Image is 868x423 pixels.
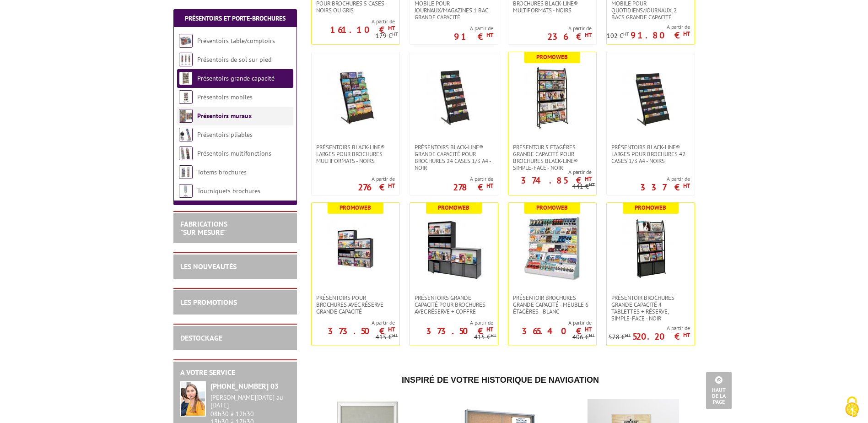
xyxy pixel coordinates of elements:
sup: HT [683,30,690,38]
sup: HT [683,331,690,339]
img: Présentoir 5 Etagères grande capacité pour brochures Black-Line® simple-face - Noir [520,66,584,130]
img: Présentoirs pliables [179,128,193,141]
sup: HT [625,332,631,338]
img: Présentoirs pour Brochures avec réserve Grande capacité [323,217,388,281]
b: Promoweb [536,53,568,61]
p: 91 € [454,34,493,39]
a: Présentoirs table/comptoirs [197,37,275,45]
img: Cookies (fenêtre modale) [841,396,863,418]
a: Présentoir Brochures grande capacité - Meuble 6 étagères - Blanc [508,294,596,315]
span: Inspiré de votre historique de navigation [402,375,599,385]
p: 441 € [572,183,595,190]
p: 276 € [358,184,395,190]
p: 415 € [474,334,496,341]
img: Présentoirs Black-Line® larges pour brochures 42 cases 1/3 A4 - Noirs [619,66,683,130]
sup: HT [388,182,395,190]
a: Tourniquets brochures [197,187,260,195]
sup: HT [388,24,395,32]
a: Présentoirs mobiles [197,93,253,101]
img: Présentoirs Black-Line® grande capacité pour brochures 24 cases 1/3 A4 - noir [422,66,486,130]
a: Présentoirs Black-Line® larges pour brochures multiformats - Noirs [312,144,399,164]
h2: A votre service [180,369,290,377]
b: Promoweb [635,204,666,211]
span: Présentoir brochures Grande capacité 4 tablettes + réserve, simple-face - Noir [611,294,690,322]
span: Présentoirs Black-Line® larges pour brochures 42 cases 1/3 A4 - Noirs [611,144,690,164]
sup: HT [486,31,493,39]
p: 236 € [547,34,592,39]
span: A partir de [508,319,592,326]
span: Présentoirs grande capacité pour brochures avec réserve + coffre [415,294,493,315]
span: A partir de [607,23,690,31]
img: Présentoirs multifonctions [179,146,193,160]
p: 520.20 € [632,334,690,339]
a: LES PROMOTIONS [180,298,237,307]
span: A partir de [640,175,690,183]
img: Présentoirs muraux [179,109,193,123]
a: Présentoir 5 Etagères grande capacité pour brochures Black-Line® simple-face - Noir [508,144,596,171]
span: Présentoirs Black-Line® larges pour brochures multiformats - Noirs [316,144,395,164]
span: A partir de [312,18,395,25]
p: 578 € [609,334,631,341]
a: Totems brochures [197,168,247,176]
a: Présentoir brochures Grande capacité 4 tablettes + réserve, simple-face - Noir [607,294,695,322]
button: Cookies (fenêtre modale) [836,392,868,423]
p: 278 € [453,184,493,190]
span: Présentoirs pour Brochures avec réserve Grande capacité [316,294,395,315]
img: Totems brochures [179,165,193,179]
b: Promoweb [340,204,371,211]
div: [PERSON_NAME][DATE] au [DATE] [210,394,290,409]
a: LES NOUVEAUTÉS [180,262,237,271]
span: A partir de [454,25,493,32]
p: 374.85 € [521,178,592,183]
sup: HT [585,31,592,39]
sup: HT [585,175,592,183]
p: 373.50 € [328,328,395,334]
sup: HT [683,182,690,190]
span: A partir de [358,175,395,183]
sup: HT [392,31,398,37]
p: 373.50 € [426,328,493,334]
sup: HT [491,332,496,338]
b: Promoweb [536,204,568,211]
a: Présentoirs grande capacité pour brochures avec réserve + coffre [410,294,498,315]
p: 365.40 € [522,328,592,334]
a: Présentoirs muraux [197,112,252,120]
img: Tourniquets brochures [179,184,193,198]
p: 102 € [607,33,629,39]
a: DESTOCKAGE [180,333,222,342]
a: Présentoirs grande capacité [197,74,275,82]
sup: HT [486,182,493,190]
img: Présentoir brochures Grande capacité 4 tablettes + réserve, simple-face - Noir [619,217,683,281]
a: Présentoirs de sol sur pied [197,55,271,64]
sup: HT [623,31,629,37]
span: A partir de [312,319,395,326]
span: A partir de [609,325,690,332]
img: Présentoirs Black-Line® larges pour brochures multiformats - Noirs [323,66,388,130]
a: Présentoirs Black-Line® larges pour brochures 42 cases 1/3 A4 - Noirs [607,144,695,164]
sup: HT [388,325,395,333]
b: Promoweb [438,204,469,211]
a: Présentoirs Black-Line® grande capacité pour brochures 24 cases 1/3 A4 - noir [410,144,498,171]
span: Présentoir Brochures grande capacité - Meuble 6 étagères - Blanc [513,294,592,315]
span: A partir de [547,25,592,32]
a: Présentoirs multifonctions [197,149,271,157]
img: Présentoirs grande capacité pour brochures avec réserve + coffre [422,217,486,281]
span: Présentoir 5 Etagères grande capacité pour brochures Black-Line® simple-face - Noir [513,144,592,171]
img: Présentoirs mobiles [179,90,193,104]
p: 406 € [572,334,595,341]
sup: HT [585,325,592,333]
img: Présentoirs grande capacité [179,71,193,85]
a: Haut de la page [706,372,732,409]
img: Présentoirs table/comptoirs [179,34,193,48]
a: Présentoirs pliables [197,130,253,139]
sup: HT [486,325,493,333]
p: 91.80 € [631,33,690,38]
p: 179 € [376,33,398,39]
sup: HT [392,332,398,338]
span: A partir de [410,319,493,326]
sup: HT [589,181,595,188]
a: Présentoirs et Porte-brochures [185,14,286,22]
a: FABRICATIONS"Sur Mesure" [180,219,227,237]
sup: HT [589,332,595,338]
p: 415 € [376,334,398,341]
